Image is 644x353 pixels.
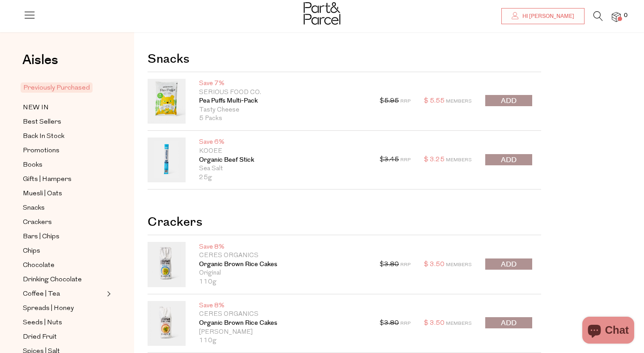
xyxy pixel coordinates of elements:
[430,156,445,163] span: 3.25
[23,174,72,185] span: Gifts | Hampers
[400,158,411,163] span: RRP
[380,261,384,268] span: $
[446,158,472,163] span: Members
[424,261,428,268] span: $
[23,245,104,257] a: Chips
[199,88,366,97] p: Serious Food Co.
[199,114,366,123] p: 5 Packs
[23,102,104,113] a: NEW IN
[23,116,104,128] a: Best Sellers
[612,12,621,22] a: 0
[23,159,104,171] a: Books
[384,320,399,327] s: 3.80
[384,261,399,268] s: 3.80
[446,263,472,267] span: Members
[199,97,366,106] a: Pea Puffs Multi-Pack
[23,317,104,328] a: Seeds | Nuts
[520,13,574,20] span: Hi [PERSON_NAME]
[400,321,411,326] span: RRP
[446,321,472,326] span: Members
[446,99,472,104] span: Members
[199,278,366,287] p: 110g
[23,145,104,156] a: Promotions
[199,164,366,173] p: Sea Salt
[199,310,366,319] p: Ceres Organics
[23,303,74,314] span: Spreads | Honey
[23,231,104,242] a: Bars | Chips
[199,173,366,182] p: 25g
[23,288,104,300] a: Coffee | Tea
[380,98,384,104] span: $
[23,202,104,214] a: Snacks
[199,106,366,115] p: Tasty Cheese
[199,319,366,328] a: Organic Brown Rice Cakes
[23,146,59,156] span: Promotions
[23,174,104,185] a: Gifts | Hampers
[23,117,61,128] span: Best Sellers
[23,103,49,113] span: NEW IN
[199,328,366,337] p: [PERSON_NAME]
[23,131,104,142] a: Back In Stock
[424,156,428,163] span: $
[23,303,104,314] a: Spreads | Honey
[23,332,57,343] span: Dried Fruit
[22,50,58,70] span: Aisles
[622,12,630,20] span: 0
[23,260,104,271] a: Chocolate
[23,203,45,214] span: Snacks
[199,156,366,165] a: Organic Beef Stick
[304,2,340,25] img: Part&Parcel
[380,156,384,163] span: $
[580,317,637,346] inbox-online-store-chat: Shopify online store chat
[424,320,428,327] span: $
[199,269,366,278] p: Original
[199,336,366,345] p: 110g
[148,203,541,235] h2: Crackers
[199,301,366,310] p: Save 8%
[199,243,366,252] p: Save 8%
[23,260,55,271] span: Chocolate
[400,263,411,267] span: RRP
[105,288,111,299] button: Expand/Collapse Coffee | Tea
[430,98,445,104] span: 5.55
[199,147,366,156] p: KOOEE
[199,251,366,260] p: Ceres Organics
[23,82,104,93] a: Previously Purchased
[23,217,52,228] span: Crackers
[23,275,82,285] span: Drinking Chocolate
[23,217,104,228] a: Crackers
[23,289,60,300] span: Coffee | Tea
[22,53,58,76] a: Aisles
[199,138,366,147] p: Save 6%
[23,331,104,343] a: Dried Fruit
[23,131,64,142] span: Back In Stock
[23,188,104,199] a: Muesli | Oats
[23,232,59,242] span: Bars | Chips
[21,82,93,93] span: Previously Purchased
[148,40,541,72] h2: Snacks
[384,98,399,104] s: 5.95
[199,79,366,88] p: Save 7%
[380,320,384,327] span: $
[23,246,40,257] span: Chips
[430,261,445,268] span: 3.50
[430,320,445,327] span: 3.50
[199,260,366,269] a: Organic Brown Rice Cakes
[400,99,411,104] span: RRP
[23,189,62,199] span: Muesli | Oats
[23,318,62,328] span: Seeds | Nuts
[23,274,104,285] a: Drinking Chocolate
[424,98,428,104] span: $
[23,160,42,171] span: Books
[501,8,585,24] a: Hi [PERSON_NAME]
[384,156,399,163] s: 3.45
